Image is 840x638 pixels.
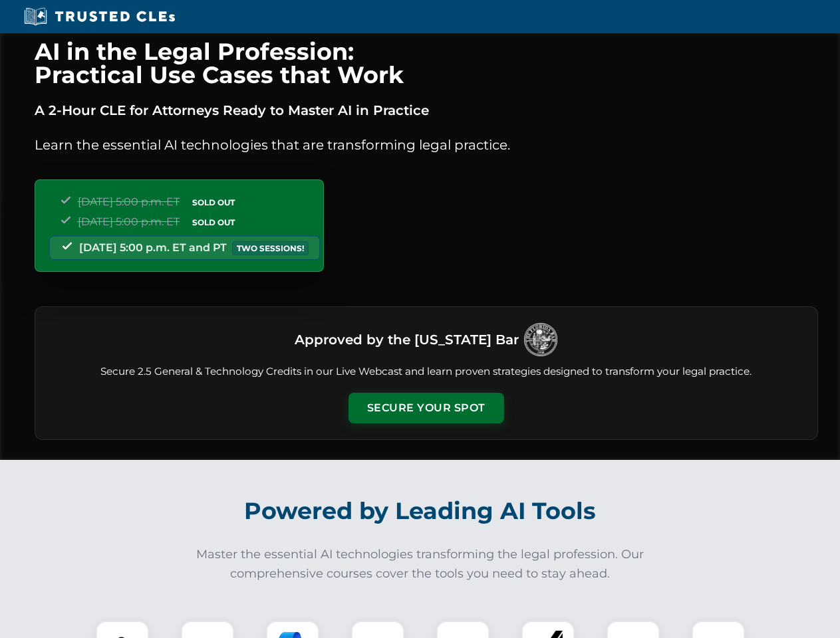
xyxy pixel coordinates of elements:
span: [DATE] 5:00 p.m. ET [78,195,180,208]
p: Master the essential AI technologies transforming the legal profession. Our comprehensive courses... [188,545,653,584]
img: Logo [524,323,557,356]
h2: Powered by Leading AI Tools [52,488,789,534]
p: Learn the essential AI technologies that are transforming legal practice. [35,134,818,156]
span: SOLD OUT [188,215,239,229]
p: Secure 2.5 General & Technology Credits in our Live Webcast and learn proven strategies designed ... [51,364,801,379]
span: [DATE] 5:00 p.m. ET [78,215,180,228]
span: SOLD OUT [188,195,239,209]
img: Trusted CLEs [20,7,179,27]
h3: Approved by the [US_STATE] Bar [295,328,519,352]
button: Secure Your Spot [349,393,504,423]
h1: AI in the Legal Profession: Practical Use Cases that Work [35,40,818,86]
p: A 2-Hour CLE for Attorneys Ready to Master AI in Practice [35,100,818,121]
